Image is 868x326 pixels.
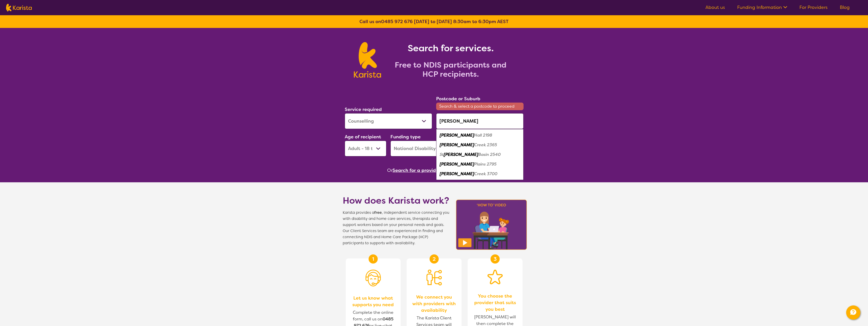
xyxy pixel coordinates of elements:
button: Channel Menu [846,305,860,320]
em: [PERSON_NAME] [440,142,474,148]
span: We connect you with providers with availability [412,294,456,314]
img: Karista logo [354,42,381,78]
div: Georges Creek 2365 [439,140,521,150]
em: [PERSON_NAME] [440,133,474,138]
a: Blog [840,4,850,10]
h2: Free to NDIS participants and HCP recipients. [387,60,514,79]
span: You choose the provider that suits you best [473,293,517,313]
div: Georges Hall 2198 [439,131,521,140]
img: Karista logo [6,4,32,11]
button: Search for a provider to leave a review [392,167,481,174]
div: 3 [491,254,500,264]
a: 0485 972 676 [381,19,413,25]
em: Creek 3700 [474,171,497,176]
label: Age of recipient [345,134,381,140]
img: Karista video [454,198,529,251]
label: Postcode or Suburb [436,96,480,102]
label: Service required [345,106,382,112]
h1: How does Karista work? [343,194,449,207]
b: free [374,210,382,215]
img: Star icon [487,270,503,284]
span: Search & select a postcode to proceed [436,103,524,110]
img: Person being matched to services icon [427,270,442,285]
a: For Providers [799,4,828,10]
input: Type [436,113,524,129]
img: Person with headset icon [366,270,381,286]
div: Georges Creek 3700 [439,169,521,179]
em: [PERSON_NAME] [444,152,478,157]
em: Basin 2540 [478,152,501,157]
div: Georges Plains 2795 [439,159,521,169]
div: St Georges Basin 2540 [439,150,521,159]
div: 1 [369,254,378,264]
span: Let us know what supports you need [351,295,396,308]
label: Funding type [390,134,421,140]
b: Call us on [DATE] to [DATE] 8:30am to 6:30pm AEST [359,19,509,25]
em: Hall 2198 [474,133,492,138]
h1: Search for services. [387,42,514,54]
em: [PERSON_NAME] [440,161,474,167]
div: 2 [430,254,439,264]
span: Or [387,167,392,174]
em: [PERSON_NAME] [440,171,474,176]
a: About us [705,4,725,10]
a: Funding Information [737,4,787,10]
em: Creek 2365 [474,142,497,148]
span: Karista provides a , independent service connecting you with disability and home care services, t... [343,210,449,246]
em: St [440,152,444,157]
em: Plains 2795 [474,161,497,167]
